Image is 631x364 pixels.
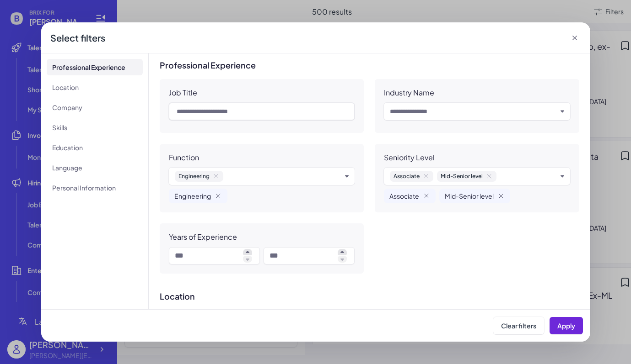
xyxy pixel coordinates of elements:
[550,317,583,334] button: Apply
[47,179,143,196] li: Personal Information
[493,317,544,334] button: Clear filters
[160,292,579,301] h3: Location
[390,171,433,182] span: Associate
[47,119,143,136] li: Skills
[437,171,496,182] span: Mid-Senior level
[160,61,579,70] h3: Professional Experience
[47,139,143,156] li: Education
[389,191,419,200] span: Associate
[501,322,536,330] span: Clear filters
[175,171,223,182] button: Engineering
[215,192,222,200] button: Remove Engineering
[384,88,434,97] div: Industry Name
[497,192,505,200] button: Remove Mid-Senior level
[423,192,430,200] button: Remove Associate
[174,191,211,200] span: Engineering
[47,99,143,116] li: Company
[169,232,237,242] div: Years of Experience
[47,59,143,75] li: Professional Experience
[169,153,199,162] div: Function
[557,322,575,330] span: Apply
[390,171,557,182] button: AssociateMid-Senior level
[384,153,435,162] div: Seniority Level
[47,79,143,95] li: Location
[50,32,105,44] div: Select filters
[445,191,494,200] span: Mid-Senior level
[169,88,197,97] div: Job Title
[47,159,143,176] li: Language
